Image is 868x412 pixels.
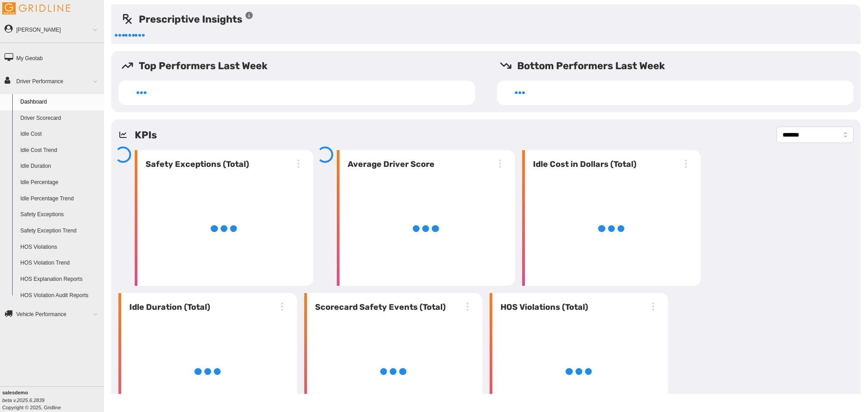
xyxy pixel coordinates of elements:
h6: Safety Exceptions (Total) [142,158,249,170]
a: HOS Violations [16,239,104,256]
a: Safety Exception Trend [16,223,104,239]
h5: KPIs [135,128,157,142]
h5: Bottom Performers Last Week [500,58,861,73]
a: Idle Cost [16,126,104,142]
a: HOS Explanation Reports [16,271,104,288]
a: Driver Scorecard [16,110,104,127]
i: beta v.2025.6.2839 [2,398,44,403]
h6: HOS Violations (Total) [497,301,588,313]
a: Idle Cost Trend [16,142,104,159]
h6: Idle Cost in Dollars (Total) [529,158,637,170]
a: HOS Violation Trend [16,255,104,271]
div: Copyright © 2025, Gridline [2,389,104,411]
a: Idle Percentage [16,175,104,191]
h6: Idle Duration (Total) [126,301,210,313]
b: salesdemo [2,390,28,395]
a: Safety Exceptions [16,207,104,223]
a: Idle Percentage Trend [16,191,104,207]
a: Dashboard [16,94,104,110]
a: Idle Duration [16,158,104,175]
h6: Average Driver Score [344,158,434,170]
h5: Prescriptive Insights [121,12,254,27]
h6: Scorecard Safety Events (Total) [311,301,446,313]
h5: Top Performers Last Week [121,58,482,73]
a: HOS Violation Audit Reports [16,288,104,304]
img: Gridline [2,2,70,14]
